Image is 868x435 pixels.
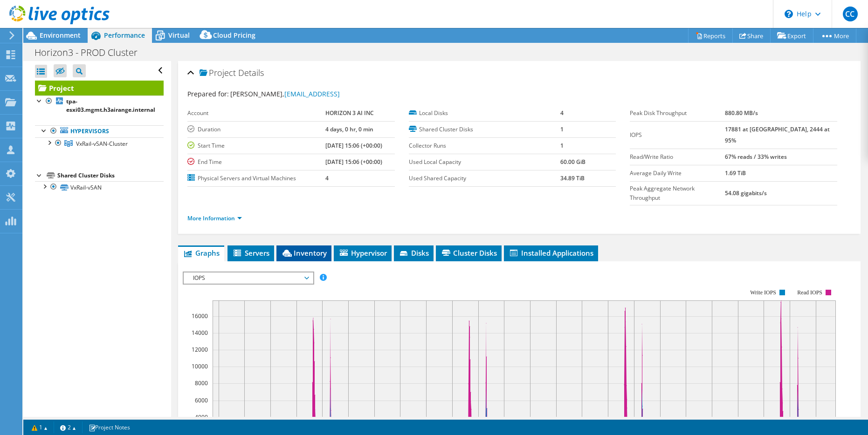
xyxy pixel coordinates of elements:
[409,157,561,167] label: Used Local Capacity
[325,109,374,117] b: HORIZON 3 AI INC
[192,362,208,370] text: 10000
[630,169,725,178] label: Average Daily Write
[560,109,564,117] b: 4
[187,125,325,134] label: Duration
[187,157,325,167] label: End Time
[725,189,767,197] b: 54.08 gigabits/s
[195,379,208,387] text: 8000
[82,421,137,433] a: Project Notes
[409,109,561,118] label: Local Disks
[409,141,561,150] label: Collector Runs
[76,140,128,148] span: VxRail-vSAN-Cluster
[30,48,152,58] h1: Horizon3 - PROD Cluster
[187,141,325,150] label: Start Time
[183,248,220,258] span: Graphs
[560,174,585,182] b: 34.89 TiB
[750,289,776,296] text: Write IOPS
[630,130,725,140] label: IOPS
[813,28,856,43] a: More
[325,158,382,166] b: [DATE] 15:06 (+00:00)
[57,170,164,181] div: Shared Cluster Disks
[230,89,340,98] span: [PERSON_NAME],
[238,67,264,78] span: Details
[630,152,725,162] label: Read/Write Ratio
[630,184,725,203] label: Peak Aggregate Network Throughput
[200,68,236,78] span: Project
[409,174,561,183] label: Used Shared Capacity
[281,248,327,258] span: Inventory
[40,31,81,40] span: Environment
[25,421,54,433] a: 1
[187,174,325,183] label: Physical Servers and Virtual Machines
[732,28,771,43] a: Share
[560,158,586,166] b: 60.00 GiB
[192,329,208,337] text: 14000
[509,248,593,258] span: Installed Applications
[195,413,208,421] text: 4000
[35,81,164,95] a: Project
[338,248,387,258] span: Hypervisor
[725,109,758,117] b: 880.80 MB/s
[409,125,561,134] label: Shared Cluster Disks
[325,142,382,150] b: [DATE] 15:06 (+00:00)
[192,312,208,320] text: 16000
[213,31,255,40] span: Cloud Pricing
[630,109,725,118] label: Peak Disk Throughput
[192,346,208,353] text: 12000
[35,137,164,150] a: VxRail-vSAN-Cluster
[560,125,564,133] b: 1
[104,31,145,40] span: Performance
[187,89,229,98] label: Prepared for:
[35,125,164,137] a: Hypervisors
[187,214,242,222] a: More Information
[725,169,746,177] b: 1.69 TiB
[843,7,858,21] span: CC
[688,28,733,43] a: Reports
[325,125,373,133] b: 4 days, 0 hr, 0 min
[195,396,208,404] text: 6000
[187,109,325,118] label: Account
[232,248,269,258] span: Servers
[560,142,564,150] b: 1
[35,181,164,193] a: VxRail-vSAN
[797,289,822,296] text: Read IOPS
[785,10,793,18] svg: \n
[725,153,787,161] b: 67% reads / 33% writes
[54,421,83,433] a: 2
[399,248,429,258] span: Disks
[284,89,340,98] a: [EMAIL_ADDRESS]
[188,272,308,284] span: IOPS
[725,125,830,144] b: 17881 at [GEOGRAPHIC_DATA], 2444 at 95%
[35,95,164,116] a: tpa-esxi03.mgmt.h3airange.internal
[770,28,813,43] a: Export
[168,31,190,40] span: Virtual
[66,97,155,114] b: tpa-esxi03.mgmt.h3airange.internal
[441,248,497,258] span: Cluster Disks
[325,174,329,182] b: 4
